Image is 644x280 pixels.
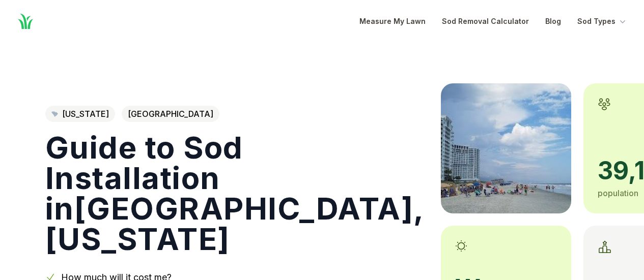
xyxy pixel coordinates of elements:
[441,83,571,213] img: A picture of Myrtle Beach
[577,15,628,27] button: Sod Types
[51,111,58,116] img: South Carolina state outline
[45,106,115,122] a: [US_STATE]
[45,132,425,254] h1: Guide to Sod Installation in [GEOGRAPHIC_DATA] , [US_STATE]
[545,15,561,27] a: Blog
[122,106,219,122] span: [GEOGRAPHIC_DATA]
[598,188,638,198] span: population
[359,15,426,27] a: Measure My Lawn
[442,15,529,27] a: Sod Removal Calculator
